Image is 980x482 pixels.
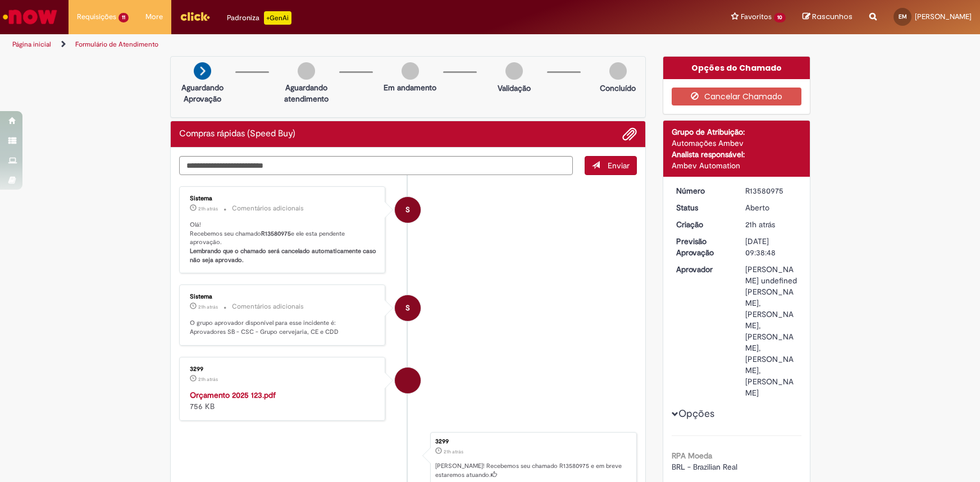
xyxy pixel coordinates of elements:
[175,82,230,104] p: Aguardando Aprovação
[395,368,421,393] div: 3299
[384,82,436,93] p: Em andamento
[232,302,304,311] small: Comentários adicionais
[608,160,630,171] span: Enviar
[505,62,523,80] img: img-circle-grey.png
[812,11,853,22] span: Rascunhos
[232,204,304,213] small: Comentários adicionais
[227,11,291,25] div: Padroniza
[1,6,59,28] img: ServiceNow
[190,390,276,400] a: Orçamento 2025 123.pdf
[118,13,129,22] span: 11
[774,13,786,22] span: 10
[622,127,637,141] button: Adicionar anexos
[405,196,410,223] span: S
[745,202,797,213] div: Aberto
[179,129,295,139] h2: Compras rápidas (Speed Buy) Histórico de tíquete
[198,376,218,383] span: 21h atrás
[745,236,797,258] div: [DATE] 09:38:48
[264,11,291,25] p: +GenAi
[609,62,627,80] img: img-circle-grey.png
[745,219,775,229] span: 21h atrás
[672,137,801,149] div: Automações Ambev
[741,11,772,22] span: Favoritos
[198,304,218,310] span: 21h atrás
[395,295,421,321] div: System
[198,304,218,310] time: 30/09/2025 11:38:58
[190,247,378,264] b: Lembrando que o chamado será cancelado automaticamente caso não seja aprovado.
[672,462,737,472] span: BRL - Brazilian Real
[600,82,636,94] p: Concluído
[672,451,712,461] b: RPA Moeda
[672,149,801,160] div: Analista responsável:
[668,185,737,196] dt: Número
[745,185,797,196] div: R13580975
[745,219,775,229] time: 30/09/2025 11:38:48
[435,462,631,479] p: [PERSON_NAME]! Recebemos seu chamado R13580975 e em breve estaremos atuando.
[179,156,573,175] textarea: Digite sua mensagem aqui...
[405,295,410,322] span: S
[75,40,158,49] a: Formulário de Atendimento
[198,205,218,212] time: 30/09/2025 11:39:00
[77,11,116,22] span: Requisições
[194,62,211,80] img: arrow-next.png
[745,264,797,398] div: [PERSON_NAME] undefined [PERSON_NAME], [PERSON_NAME], [PERSON_NAME], [PERSON_NAME], [PERSON_NAME]
[279,82,334,104] p: Aguardando atendimento
[899,13,907,20] span: EM
[190,221,377,265] p: Olá! Recebemos seu chamado e ele esta pendente aprovação.
[395,197,421,223] div: System
[672,88,801,105] button: Cancelar Chamado
[803,12,853,22] a: Rascunhos
[145,11,163,22] span: More
[180,8,210,25] img: click_logo_yellow_360x200.png
[585,156,637,175] button: Enviar
[261,229,291,238] b: R13580975
[190,366,377,373] div: 3299
[198,376,218,383] time: 30/09/2025 11:38:46
[663,57,810,79] div: Opções do Chamado
[745,219,797,230] div: 30/09/2025 11:38:48
[668,202,737,213] dt: Status
[8,34,645,55] ul: Trilhas de página
[668,219,737,230] dt: Criação
[435,438,631,445] div: 3299
[498,82,531,94] p: Validação
[190,195,377,202] div: Sistema
[402,62,419,80] img: img-circle-grey.png
[672,126,801,137] div: Grupo de Atribuição:
[668,264,737,275] dt: Aprovador
[668,236,737,258] dt: Previsão Aprovação
[190,389,377,412] div: 756 KB
[915,12,972,21] span: [PERSON_NAME]
[190,293,377,300] div: Sistema
[672,160,801,171] div: Ambev Automation
[190,319,377,336] p: O grupo aprovador disponível para esse incidente é: Aprovadores SB - CSC - Grupo cervejaria, CE e...
[198,205,218,212] span: 21h atrás
[444,448,463,455] time: 30/09/2025 11:38:48
[298,62,315,80] img: img-circle-grey.png
[12,40,51,49] a: Página inicial
[444,448,463,455] span: 21h atrás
